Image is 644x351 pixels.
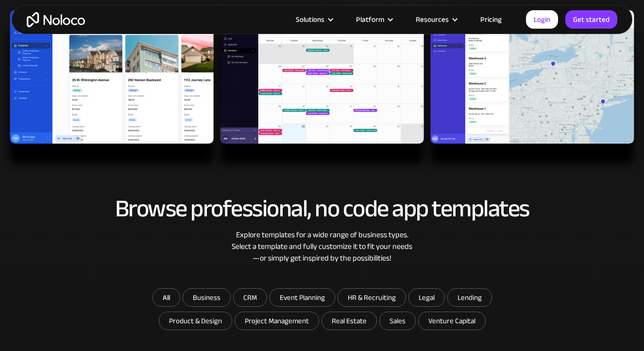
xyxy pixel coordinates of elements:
[416,13,449,26] div: Resources
[526,10,558,29] a: Login
[21,195,623,222] h2: Browse professional, no code app templates
[21,229,623,264] div: Explore templates for a wide range of business types. Select a template and fully customize it to...
[27,12,85,27] a: home
[565,10,617,29] a: Get started
[344,13,404,26] div: Platform
[404,13,468,26] div: Resources
[468,13,514,26] a: Pricing
[284,13,344,26] div: Solutions
[296,13,324,26] div: Solutions
[356,13,384,26] div: Platform
[128,288,516,333] form: Email Form
[153,288,180,307] a: All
